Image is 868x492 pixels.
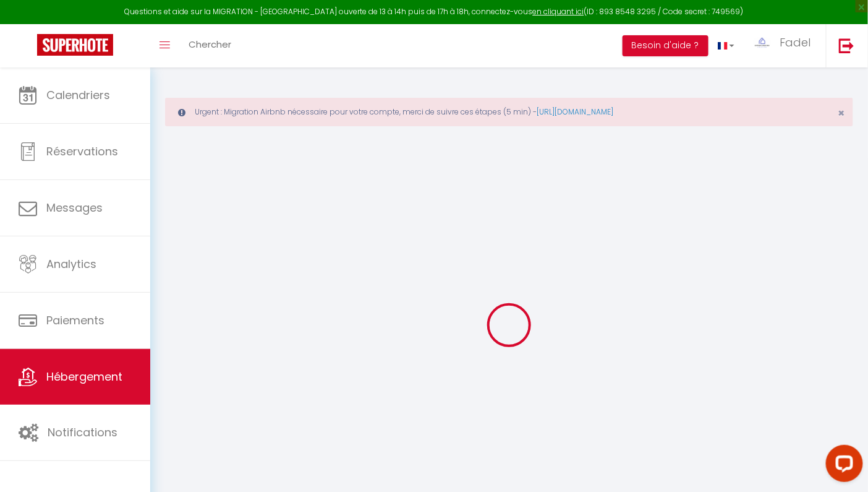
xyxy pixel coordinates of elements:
[838,108,845,119] button: Close
[46,369,122,384] span: Hébergement
[623,35,708,56] button: Besoin d'aide ?
[816,440,868,492] iframe: LiveChat chat widget
[46,256,96,272] span: Analytics
[46,144,118,159] span: Réservations
[189,38,231,51] span: Chercher
[46,313,104,328] span: Paiements
[839,38,854,53] img: logout
[744,24,826,67] a: ... Fadel
[179,24,240,67] a: Chercher
[753,37,772,48] img: ...
[533,6,584,17] a: en cliquant ici
[780,35,811,50] span: Fadel
[37,34,113,56] img: Super Booking
[46,87,110,103] span: Calendriers
[46,200,103,215] span: Messages
[165,98,853,126] div: Urgent : Migration Airbnb nécessaire pour votre compte, merci de suivre ces étapes (5 min) -
[48,425,117,440] span: Notifications
[537,106,613,117] a: [URL][DOMAIN_NAME]
[838,105,845,121] span: ×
